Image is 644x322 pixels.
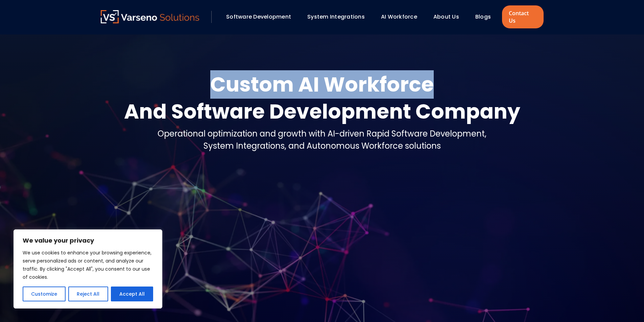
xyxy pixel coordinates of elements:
button: Customize [23,287,66,301]
div: System Integrations [304,11,374,23]
a: About Us [433,13,459,21]
a: System Integrations [307,13,365,21]
a: AI Workforce [381,13,417,21]
img: Varseno Solutions – Product Engineering & IT Services [101,10,199,23]
a: Contact Us [502,5,543,28]
div: About Us [430,11,469,23]
a: Blogs [475,13,491,21]
button: Accept All [111,287,153,301]
p: We value your privacy [23,237,153,245]
button: Reject All [68,287,108,301]
div: Software Development [223,11,301,23]
a: Software Development [226,13,291,21]
p: We use cookies to enhance your browsing experience, serve personalized ads or content, and analyz... [23,249,153,281]
div: Blogs [472,11,500,23]
div: And Software Development Company [124,98,520,125]
div: System Integrations, and Autonomous Workforce solutions [158,140,486,152]
div: AI Workforce [378,11,427,23]
div: Operational optimization and growth with AI-driven Rapid Software Development, [158,128,486,140]
div: Custom AI Workforce [124,71,520,98]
